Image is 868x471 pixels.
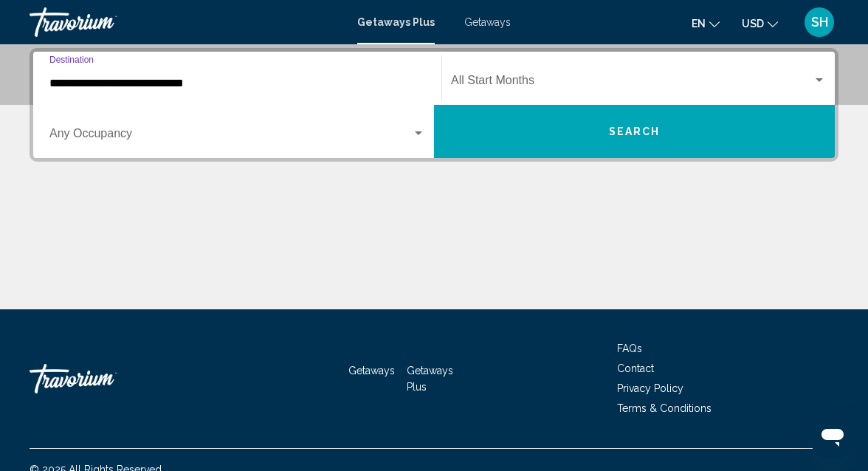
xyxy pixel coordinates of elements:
[609,126,661,138] span: Search
[800,7,838,38] button: User Menu
[617,362,654,374] a: Contact
[809,412,856,459] iframe: Button to launch messaging window
[357,16,435,28] a: Getaways Plus
[811,15,828,30] span: SH
[407,365,453,393] a: Getaways Plus
[617,402,712,414] a: Terms & Conditions
[30,357,177,401] a: Travorium
[348,365,395,377] a: Getaways
[692,13,720,34] button: Change language
[617,343,642,354] a: FAQs
[742,13,778,34] button: Change currency
[617,382,683,394] a: Privacy Policy
[30,7,342,37] a: Travorium
[434,105,835,158] button: Search
[33,52,835,158] div: Search widget
[742,18,764,30] span: USD
[464,16,511,28] a: Getaways
[692,18,706,30] span: en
